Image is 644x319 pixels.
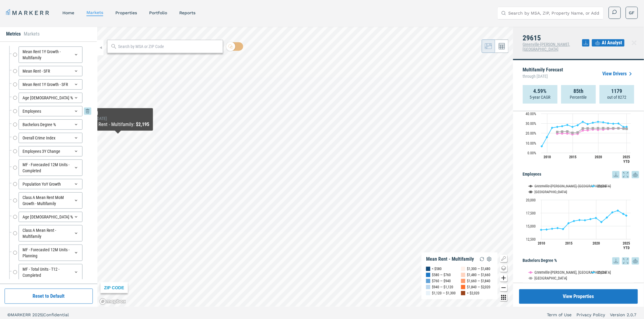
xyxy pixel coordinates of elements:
span: GF [629,10,635,16]
input: Search by MSA, ZIP, Property Name, or Address [509,7,600,19]
path: Wednesday, 14 Dec, 16:00, 16,140. 29615. [579,219,581,221]
path: Saturday, 14 Dec, 16:00, 14,407. 29615. [562,228,565,230]
path: Wednesday, 14 Dec, 16:00, 29.63. 29615. [612,122,615,125]
path: Saturday, 14 Dec, 16:00, 21.72. USA. [566,130,569,133]
text: 0.00% [528,151,537,155]
div: $940 — $1,120 [432,284,453,290]
path: Monday, 14 Dec, 16:00, 15,742. 29615. [600,221,603,223]
button: AI Analyst [592,39,625,46]
button: Other options map button [500,294,507,301]
text: 2015 [569,155,576,159]
path: Tuesday, 14 Dec, 16:00, 30.12. 29615. [607,122,610,125]
text: 40.00% [526,112,537,116]
img: Settings [486,256,493,263]
path: Thursday, 14 Dec, 16:00, 24.91. USA. [587,127,589,129]
text: 30.00% [526,122,537,126]
div: Mean Rent 1Y Growth - Multifamily [19,46,82,63]
button: View Properties [519,289,638,304]
text: 2010 [538,241,545,245]
div: Employees [19,106,82,116]
path: Wednesday, 14 Dec, 16:00, 26.37. 29615. [556,126,559,128]
svg: Interactive chart [523,92,634,168]
path: Monday, 14 Dec, 16:00, 20.75. USA. [577,131,579,134]
span: 2025 | [32,312,43,317]
strong: 1179 [611,88,622,94]
path: Wednesday, 14 Dec, 16:00, 24.84. USA. [582,127,584,130]
text: [GEOGRAPHIC_DATA] [535,190,567,194]
button: Show USA [529,190,541,194]
h5: Bachelors Degree % [523,257,639,265]
div: Employees 3Y Change [19,146,82,156]
p: Multifamily Forecast [523,67,563,80]
path: Monday, 14 Jul, 17:00, 16,980. 29615. [625,214,628,217]
div: $1,660 — $1,840 [467,278,491,284]
b: $2,195 [136,122,149,127]
button: Show Greenville-Anderson-Mauldin, SC [529,270,585,275]
button: Show 29615 [591,270,607,275]
button: Reset to Default [5,289,93,304]
path: Tuesday, 14 Dec, 16:00, 25. USA. [607,127,610,129]
path: Tuesday, 14 Dec, 16:00, 14,313. 29615. [546,228,548,231]
path: Monday, 14 Dec, 16:00, 28.13. 29615. [577,124,579,126]
path: Friday, 14 Dec, 16:00, 21.61. USA. [561,130,564,133]
span: Confidential [43,312,69,317]
text: 2020 [595,155,602,159]
path: Tuesday, 14 Dec, 16:00, 16,609. 29615. [606,216,608,219]
path: Saturday, 14 Dec, 16:00, 31.57. 29615. [597,121,600,123]
text: 17,500 [526,211,536,215]
path: Friday, 14 Dec, 16:00, 25. USA. [592,127,594,129]
path: Saturday, 14 Dec, 16:00, 28.38. 29615. [566,124,569,126]
strong: 4.59% [534,88,547,94]
div: 29611 [86,111,149,116]
div: $1,120 — $1,300 [432,290,456,296]
button: Zoom in map button [500,274,507,282]
text: 20.00% [526,131,537,135]
p: Percentile [570,94,587,100]
path: Friday, 14 Dec, 16:00, 16,306. 29615. [590,218,592,220]
path: Monday, 14 Dec, 16:00, 15,943. 29615. [573,220,576,222]
path: Saturday, 14 Dec, 16:00, 25.09. USA. [597,127,600,129]
div: Age [DEMOGRAPHIC_DATA] % [19,212,82,222]
button: Zoom out map button [500,284,507,291]
text: 10.00% [526,141,537,146]
path: Monday, 14 Dec, 16:00, 31.11. 29615. [602,121,605,123]
path: Monday, 14 Dec, 16:00, 25.07. USA. [602,127,605,129]
div: Mean Rent - Multifamily : [86,121,149,128]
button: Show 29615 [591,184,607,189]
div: > $2,020 [467,290,479,296]
button: Show Greenville-Anderson-Mauldin, SC [529,184,585,189]
li: Markets [24,30,40,38]
text: 2025 YTD [623,155,630,164]
div: Mean Rent - SFR [19,66,82,76]
h4: 29615 [523,34,582,42]
path: Thursday, 14 Dec, 16:00, 25. USA. [618,127,620,129]
path: Saturday, 14 Dec, 16:00, 16,525. 29615. [595,217,597,219]
span: © [7,312,11,317]
div: < $580 [432,266,442,272]
span: AI Analyst [602,39,622,46]
a: markets [86,10,103,15]
span: MARKERR [11,312,32,317]
div: MF - Total Units - T12 - Completed [19,264,82,280]
text: 2020 [593,241,600,245]
path: Wednesday, 14 Dec, 16:00, 14,470. 29615. [551,228,554,230]
p: 5-year CAGR [530,94,551,100]
a: home [62,10,74,15]
path: Wednesday, 14 Dec, 16:00, 31.58. 29615. [582,121,584,123]
a: properties [115,10,137,15]
div: $1,480 — $1,660 [467,272,491,278]
input: Search by MSA or ZIP Code [118,43,220,50]
path: Wednesday, 14 Dec, 16:00, 21.18. USA. [556,131,559,133]
button: Show USA [529,276,541,281]
text: 12,500 [526,237,536,242]
a: reports [179,10,195,15]
path: Saturday, 14 Dec, 16:00, 24.64. USA. [623,127,625,130]
div: Age [DEMOGRAPHIC_DATA] % [19,93,82,103]
p: out of 8272 [607,94,627,100]
svg: Interactive chart [523,178,634,254]
div: Class A Mean Rent MoM Growth - Multifamily [19,192,82,209]
div: Map Tooltip Content [86,111,149,128]
a: Portfolio [149,10,167,15]
div: Employees. Highcharts interactive chart. [523,178,639,254]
